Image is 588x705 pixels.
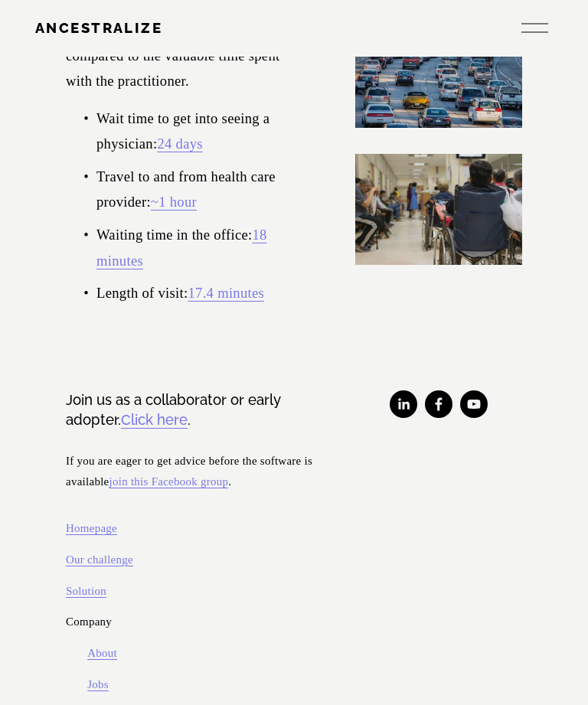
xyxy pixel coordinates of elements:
[109,472,229,492] a: join this Facebook group
[157,135,202,152] a: 24 days
[66,581,106,602] a: Solution
[96,222,281,273] p: Waiting time in the office:
[96,164,281,215] p: Travel to and from health care provider:
[66,550,133,570] a: Our challenge
[96,106,281,157] p: Wait time to get into seeing a physician:
[66,390,329,429] h3: Join us as a collaborator or early adopter. .
[151,194,197,210] a: ~1 hour
[425,390,452,418] a: Facebook
[66,612,329,632] p: Company
[66,451,329,492] p: If you are eager to get advice before the software is available .
[66,518,117,539] a: Homepage
[188,285,264,301] a: 17.4 minutes
[390,390,417,418] a: LinkedIn
[35,20,162,36] a: Ancestralize
[87,674,109,695] a: Jobs
[121,410,188,430] a: Click here
[96,280,281,306] p: Length of visit:
[96,227,267,269] a: 18 minutes
[87,643,117,664] a: About
[460,390,488,418] a: YouTube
